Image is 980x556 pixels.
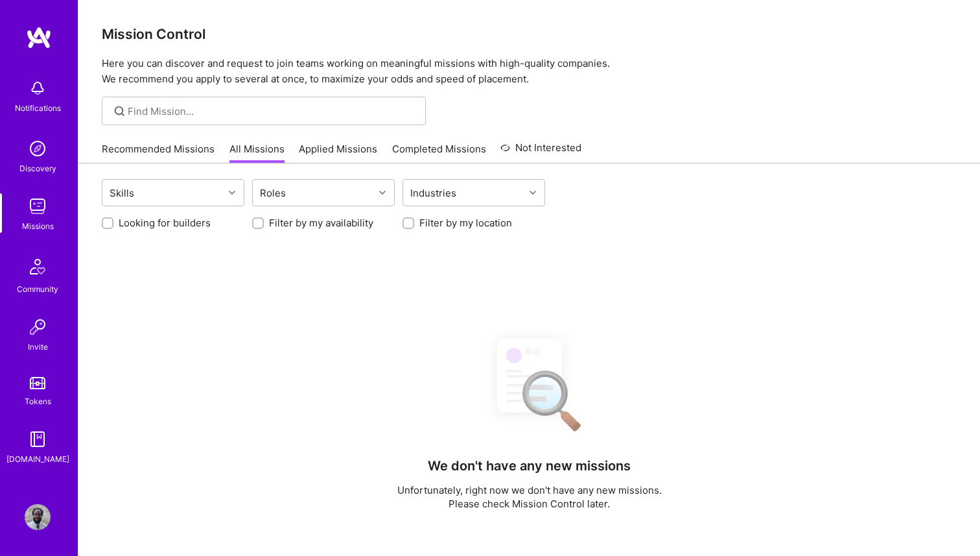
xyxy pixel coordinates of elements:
label: Filter by my location [419,216,512,230]
p: Unfortunately, right now we don't have any new missions. [397,483,662,497]
img: teamwork [25,193,51,219]
div: Roles [257,184,289,202]
img: No Results [474,327,585,441]
div: [DOMAIN_NAME] [6,452,69,466]
i: icon Chevron [229,189,235,196]
a: Recommended Missions [102,142,215,163]
div: Industries [407,184,460,202]
div: Tokens [25,394,51,408]
label: Filter by my availability [269,216,373,230]
img: tokens [30,377,45,389]
a: User Avatar [21,504,54,530]
a: Completed Missions [392,142,486,163]
label: Looking for builders [119,216,211,230]
i: icon Chevron [530,189,536,196]
img: guide book [25,426,51,452]
h3: Mission Control [102,26,957,42]
div: Invite [28,340,48,354]
img: Community [22,251,53,282]
p: Please check Mission Control later. [397,497,662,511]
a: Applied Missions [299,142,377,163]
img: discovery [25,136,51,162]
div: Discovery [19,162,56,175]
a: Not Interested [500,140,581,163]
div: Missions [22,219,54,233]
img: User Avatar [25,504,51,530]
div: Community [17,282,58,296]
p: Here you can discover and request to join teams working on meaningful missions with high-quality ... [102,56,957,87]
img: Invite [25,314,51,340]
h4: We don't have any new missions [428,458,631,474]
img: bell [25,75,51,101]
i: icon Chevron [379,189,386,196]
a: All Missions [229,142,285,163]
div: Notifications [15,101,61,115]
i: icon SearchGrey [112,104,127,119]
div: Skills [106,184,137,202]
img: logo [26,26,52,49]
input: Find Mission... [128,104,416,118]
